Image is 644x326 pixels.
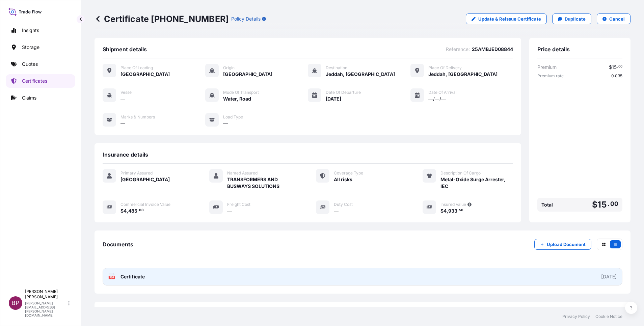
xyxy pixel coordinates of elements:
p: Storage [22,44,39,51]
span: 0.035 [611,73,622,79]
span: . [608,202,610,206]
span: 15 [597,200,607,209]
p: Policy Details [231,16,261,22]
a: Duplicate [552,13,591,24]
span: Total [541,201,553,208]
span: Description Of Cargo [440,170,481,176]
span: Coverage Type [334,170,363,176]
span: Premium [537,64,557,71]
span: Jeddah, [GEOGRAPHIC_DATA] [428,71,498,78]
span: Load Type [223,114,243,120]
span: Insurance details [103,151,148,158]
p: Cancel [609,16,625,22]
p: Upload Document [547,241,586,248]
a: Claims [6,91,75,105]
span: Freight Cost [227,202,250,207]
span: . [458,209,459,212]
span: 00 [618,65,622,68]
a: PDFCertificate[DATE] [103,268,622,286]
span: — [223,120,228,127]
p: Update & Reissue Certificate [478,16,541,22]
span: Water, Road [223,96,251,102]
span: — [227,208,232,214]
button: Upload Document [534,239,591,250]
span: , [127,209,128,213]
p: Insights [22,27,39,34]
span: Commercial Invoice Value [120,202,170,207]
span: BP [11,300,20,306]
span: Mode of Transport [223,90,259,95]
span: Primary Assured [120,170,153,176]
span: 15 [612,65,617,70]
span: Certificate [120,273,145,280]
span: Date of Arrival [428,90,457,95]
a: Insights [6,24,75,37]
p: Claims [22,94,36,101]
span: . [617,65,618,68]
span: Documents [103,241,133,248]
p: Certificates [22,78,47,84]
span: Duty Cost [334,202,353,207]
span: , [447,209,448,213]
span: Price details [537,46,570,53]
span: $ [592,200,597,209]
span: Vessel [120,90,133,95]
span: [GEOGRAPHIC_DATA] [120,71,170,78]
span: Place of Loading [120,65,153,71]
span: — [120,96,125,102]
span: TRANSFORMERS AND BUSWAYS SOLUTIONS [227,176,300,190]
span: — [120,120,125,127]
p: [PERSON_NAME] [PERSON_NAME] [25,289,67,300]
p: [PERSON_NAME][EMAIL_ADDRESS][PERSON_NAME][DOMAIN_NAME] [25,301,67,317]
span: [GEOGRAPHIC_DATA] [120,176,170,183]
span: Place of Delivery [428,65,462,71]
span: $ [609,65,612,70]
span: Premium rate [537,73,564,79]
span: 25AMBJED08844 [472,46,513,53]
p: Quotes [22,61,38,67]
span: Insured Value [440,202,466,207]
span: Marks & Numbers [120,114,155,120]
p: Certificate [PHONE_NUMBER] [95,13,229,24]
button: Cancel [597,13,630,24]
span: — [334,208,339,214]
span: . [138,209,139,212]
div: [DATE] [601,273,617,280]
span: Named Assured [227,170,258,176]
a: Certificates [6,74,75,88]
span: Shipment details [103,46,147,53]
span: 485 [128,209,137,213]
span: 4 [124,209,127,213]
span: 00 [139,209,144,212]
span: —/—/— [428,96,446,102]
span: 50 [459,209,463,212]
span: 00 [610,202,618,206]
span: [GEOGRAPHIC_DATA] [223,71,272,78]
span: $ [440,209,444,213]
text: PDF [110,276,114,279]
span: Origin [223,65,235,71]
span: Date of Departure [326,90,361,95]
span: Destination [326,65,347,71]
span: Metal-Oxide Surge Arrester, IEC [440,176,513,190]
a: Storage [6,40,75,54]
p: Duplicate [565,16,586,22]
span: 933 [448,209,457,213]
a: Cookie Notice [595,314,622,319]
span: $ [120,209,124,213]
a: Update & Reissue Certificate [466,13,547,24]
span: Reference : [446,46,470,53]
span: Jeddah, [GEOGRAPHIC_DATA] [326,71,395,78]
a: Quotes [6,57,75,71]
a: Privacy Policy [562,314,590,319]
span: All risks [334,176,352,183]
span: [DATE] [326,96,341,102]
span: 4 [444,209,447,213]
